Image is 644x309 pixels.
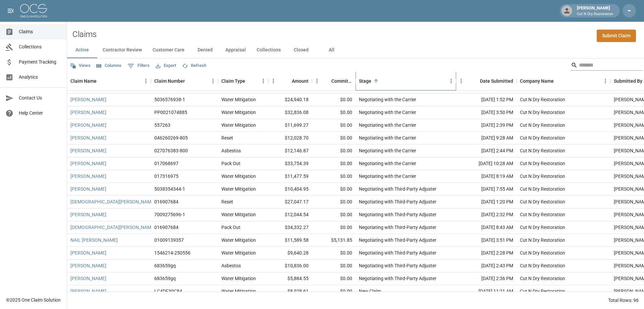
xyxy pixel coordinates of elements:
a: [PERSON_NAME] [70,186,106,192]
div: Negotiating with Third-Party Adjuster [359,198,436,205]
div: Claim Name [70,72,97,90]
button: Sort [185,76,194,86]
div: Negotiating with Third-Party Adjuster [359,224,436,231]
div: $11,477.59 [268,170,312,183]
div: $0.00 [312,119,356,132]
div: $32,836.08 [268,106,312,119]
button: Menu [258,76,268,86]
button: Sort [371,76,381,86]
div: Cut N Dry Restoration [520,288,565,295]
div: Negotiating with Third-Party Adjuster [359,275,436,282]
a: [DEMOGRAPHIC_DATA][PERSON_NAME] [70,224,155,231]
button: Contractor Review [97,42,147,58]
button: Menu [312,76,322,86]
div: Submitted By [614,72,642,90]
div: Reset [221,134,233,141]
div: PP0021074885 [154,109,187,116]
a: [PERSON_NAME] [70,211,106,218]
a: [PERSON_NAME] [70,134,106,141]
div: Cut N Dry Restoration [520,160,565,167]
div: $12,044.54 [268,208,312,221]
img: ocs-logo-white-transparent.png [20,4,47,17]
div: Negotiating with the Carrier [359,173,416,180]
div: 7009275696-1 [154,211,185,218]
div: Reset [221,198,233,205]
div: 557263 [154,122,170,128]
div: [DATE] 1:52 PM [456,93,517,106]
button: Show filters [126,61,151,71]
div: $0.00 [312,208,356,221]
a: [PERSON_NAME] [70,249,106,256]
div: $10,836.00 [268,260,312,272]
div: 016907684 [154,224,178,231]
div: Amount [292,72,309,90]
button: All [316,42,346,58]
div: Cut N Dry Restoration [520,147,565,154]
button: Export [154,61,178,71]
button: Sort [554,76,563,86]
div: [DATE] 7:55 AM [456,183,517,196]
div: Water Mitigation [221,109,256,116]
div: [DATE] 9:28 AM [456,132,517,145]
div: [DATE] 2:32 PM [456,208,517,221]
div: [DATE] 11:21 AM [456,285,517,298]
div: 017316975 [154,173,178,180]
div: Committed Amount [312,72,356,90]
button: Sort [322,76,331,86]
a: [PERSON_NAME] [70,173,106,180]
a: NAIL [PERSON_NAME] [70,237,118,243]
div: Negotiating with Third-Party Adjuster [359,262,436,269]
div: $0.00 [312,247,356,260]
div: Cut N Dry Restoration [520,96,565,103]
div: Water Mitigation [221,288,256,295]
div: [DATE] 10:28 AM [456,157,517,170]
a: [DEMOGRAPHIC_DATA][PERSON_NAME] [70,198,155,205]
span: Contact Us [19,94,61,102]
div: Company Name [517,72,610,90]
div: New Claim [359,288,381,295]
div: $0.00 [312,106,356,119]
div: Water Mitigation [221,275,256,282]
span: Collections [19,43,61,50]
div: Claim Number [151,72,218,90]
button: Sort [282,76,292,86]
span: Analytics [19,74,61,81]
div: 683659gq [154,262,176,269]
button: Menu [446,76,456,86]
div: Date Submitted [480,72,513,90]
button: Select columns [95,61,123,71]
a: [PERSON_NAME] [70,160,106,167]
div: Negotiating with the Carrier [359,122,416,128]
div: Negotiating with the Carrier [359,96,416,103]
div: Asbestos [221,262,241,269]
div: $5,884.55 [268,272,312,285]
span: Claims [19,28,61,35]
a: Submit Claim [597,30,636,42]
div: [DATE] 8:43 AM [456,221,517,234]
button: Customer Care [147,42,190,58]
div: Pack Out [221,224,240,231]
a: [PERSON_NAME] [70,275,106,282]
h2: Claims [72,30,97,39]
div: Water Mitigation [221,249,256,256]
button: Menu [456,76,466,86]
button: Denied [190,42,220,58]
div: Negotiating with Third-Party Adjuster [359,186,436,192]
div: Cut N Dry Restoration [520,249,565,256]
div: $9,640.28 [268,247,312,260]
button: Active [67,42,97,58]
button: Menu [141,76,151,86]
span: Help Center [19,110,61,117]
a: [PERSON_NAME] [70,262,106,269]
a: [PERSON_NAME] [70,109,106,116]
div: 5036576938-1 [154,96,185,103]
a: [PERSON_NAME] [70,147,106,154]
button: Sort [245,76,255,86]
div: 046260269-805 [154,134,188,141]
div: [DATE] 2:39 PM [456,119,517,132]
div: $0.00 [312,272,356,285]
div: $33,754.39 [268,157,312,170]
a: [PERSON_NAME] [70,288,106,295]
div: $0.00 [312,285,356,298]
div: $8,928.61 [268,285,312,298]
